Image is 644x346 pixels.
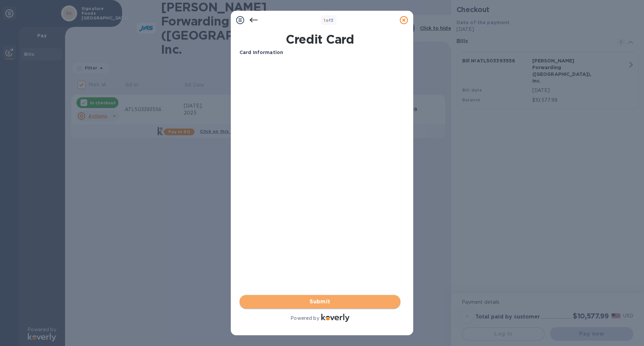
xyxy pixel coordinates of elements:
b: of 3 [324,18,334,23]
img: Logo [321,314,350,322]
span: 1 [324,18,325,23]
h1: Credit Card [237,32,403,46]
p: Powered by [290,315,319,322]
button: Submit [239,295,400,308]
b: Card Information [239,50,283,55]
span: Submit [245,298,395,306]
iframe: Your browser does not support iframes [239,61,400,162]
